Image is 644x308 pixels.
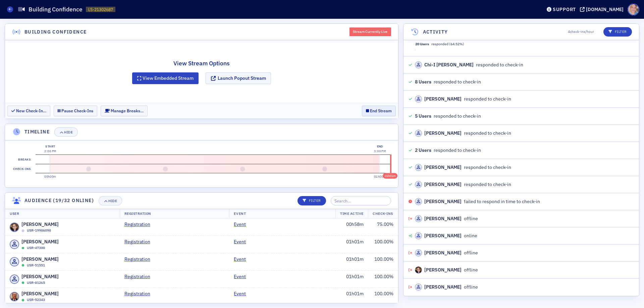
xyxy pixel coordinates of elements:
th: Time Active [335,209,368,219]
th: User [5,209,120,219]
div: Online [21,299,24,302]
div: Start [44,144,56,149]
div: [PERSON_NAME] [424,198,462,205]
div: [PERSON_NAME] [424,284,462,291]
a: Event [234,238,251,245]
button: Filter [298,196,326,205]
div: [PERSON_NAME] [424,181,462,188]
span: responded ( 64.52 %) [431,42,464,47]
div: offline [415,215,478,222]
div: [DOMAIN_NAME] [586,6,624,12]
div: Hide [108,199,117,203]
span: 5 Users [415,113,431,120]
label: Breaks [17,155,32,164]
div: offline [415,266,478,273]
td: 100.00 % [368,270,398,288]
p: Filter [303,198,321,203]
div: End [374,144,386,149]
button: End Stream [362,106,396,116]
input: Search… [331,196,391,205]
div: responded to check-in [415,61,523,68]
div: Online [21,247,24,250]
a: Event [234,256,251,263]
td: 01h01m [335,288,368,305]
span: LS-21302687 [88,7,113,12]
span: USR-51551 [27,263,45,268]
div: Hide [64,130,73,134]
span: [PERSON_NAME] [21,221,59,228]
th: Event [229,209,335,219]
p: Filter [608,29,627,35]
div: responded to check-in [415,96,511,103]
th: Check-Ins [368,209,398,219]
td: 100.00 % [368,236,398,253]
button: Filter [603,27,632,37]
span: [PERSON_NAME] [21,273,59,280]
a: Registration [124,256,155,263]
h4: Activity [423,28,448,36]
span: USR-47300 [27,245,45,251]
div: responded to check-in [415,181,511,188]
button: Launch Popout Stream [206,72,271,84]
time: 01h01m [385,174,396,178]
time: 3:00 PM [374,149,386,153]
div: failed to respond in time to check-in [415,198,540,205]
time: 01h00m [374,175,386,178]
span: USR-52343 [27,297,45,303]
span: 20 Users [415,42,429,47]
button: Pause Check-Ins [54,106,97,116]
span: [PERSON_NAME] [21,256,59,263]
a: Event [234,290,251,297]
a: Registration [124,238,155,245]
div: [PERSON_NAME] [424,266,462,273]
th: Registration [120,209,229,219]
span: Profile [628,4,639,15]
div: responded to check-in [415,130,511,137]
button: [DOMAIN_NAME] [580,7,626,12]
td: 01h01m [335,236,368,253]
div: [PERSON_NAME] [424,164,462,171]
h4: Building Confidence [24,28,87,36]
span: [PERSON_NAME] [21,238,59,245]
span: [PERSON_NAME] [21,290,59,297]
a: Registration [124,290,155,297]
a: Registration [124,273,155,280]
span: responded to check-in [434,78,481,85]
td: 01h01m [335,270,368,288]
div: [PERSON_NAME] [424,130,462,137]
time: 2:00 PM [44,149,56,153]
div: [PERSON_NAME] [424,96,462,103]
h4: Timeline [24,128,50,135]
div: Chi-I [PERSON_NAME] [424,61,474,68]
button: Hide [99,196,122,205]
div: Offline [21,229,24,232]
td: 75.00 % [368,219,398,236]
button: View Embedded Stream [132,72,199,84]
button: New Check-In… [7,106,50,116]
time: 00h00m [44,175,56,178]
h4: Audience (19/32 online) [24,197,94,204]
div: online [415,232,477,239]
span: 8 Users [415,78,431,85]
div: Support [553,6,576,12]
td: 00h58m [335,219,368,236]
div: Online [21,281,24,284]
div: [PERSON_NAME] [424,232,462,239]
span: 2 Users [415,147,431,154]
span: responded to check-in [434,147,481,154]
div: [PERSON_NAME] [424,215,462,222]
h2: View Stream Options [132,59,271,68]
td: 100.00 % [368,288,398,305]
div: Stream Currently Live [350,27,391,36]
span: USR-81265 [27,280,45,286]
td: 01h01m [335,253,368,270]
div: offline [415,284,478,291]
a: Event [234,273,251,280]
button: Hide [54,127,78,137]
label: Check-ins [12,164,32,174]
td: 100.00 % [368,253,398,270]
span: USR-19986098 [27,228,51,233]
div: responded to check-in [415,164,511,171]
span: responded to check-in [434,113,481,120]
h1: Building Confidence [29,5,83,13]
